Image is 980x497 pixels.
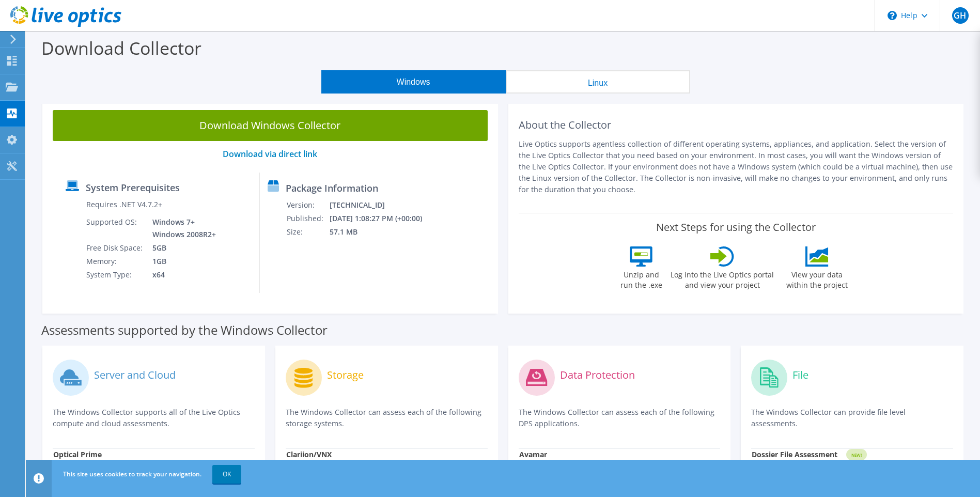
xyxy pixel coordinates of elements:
label: Assessments supported by the Windows Collector [41,325,328,335]
label: Data Protection [560,370,635,380]
label: System Prerequisites [86,182,180,193]
h2: About the Collector [519,119,954,131]
strong: Optical Prime [53,449,102,459]
p: The Windows Collector can assess each of the following DPS applications. [519,407,721,429]
label: Log into the Live Optics portal and view your project [670,267,774,290]
td: Memory: [86,255,145,268]
svg: \n [888,11,897,20]
p: The Windows Collector supports all of the Live Optics compute and cloud assessments. [53,407,255,429]
p: Live Optics supports agentless collection of different operating systems, appliances, and applica... [519,138,954,195]
td: [TECHNICAL_ID] [329,198,436,212]
td: 1GB [145,255,218,268]
span: This site uses cookies to track your navigation. [63,470,201,478]
label: Storage [327,370,364,380]
span: GH [952,7,969,24]
button: Linux [506,70,690,94]
td: 5GB [145,241,218,255]
td: [DATE] 1:08:27 PM (+00:00) [329,212,436,225]
label: Package Information [286,183,378,193]
strong: Clariion/VNX [286,449,332,459]
p: The Windows Collector can assess each of the following storage systems. [286,407,488,429]
a: OK [212,465,241,484]
td: Published: [286,212,329,225]
button: Windows [321,70,506,94]
strong: Dossier File Assessment [752,449,837,459]
p: The Windows Collector can provide file level assessments. [751,407,953,429]
tspan: NEW! [851,452,862,458]
td: x64 [145,268,218,282]
label: Unzip and run the .exe [617,267,665,290]
td: Size: [286,225,329,239]
td: Free Disk Space: [86,241,145,255]
label: Server and Cloud [94,370,176,380]
td: Supported OS: [86,215,145,241]
label: Requires .NET V4.7.2+ [86,199,162,210]
strong: Avamar [519,449,547,459]
label: File [792,370,808,380]
td: Version: [286,198,329,212]
a: Download via direct link [223,148,317,160]
label: Next Steps for using the Collector [656,221,816,234]
td: Windows 7+ Windows 2008R2+ [145,215,218,241]
label: Download Collector [41,36,201,60]
label: View your data within the project [780,267,854,290]
a: Download Windows Collector [53,110,488,141]
td: 57.1 MB [329,225,436,239]
td: System Type: [86,268,145,282]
